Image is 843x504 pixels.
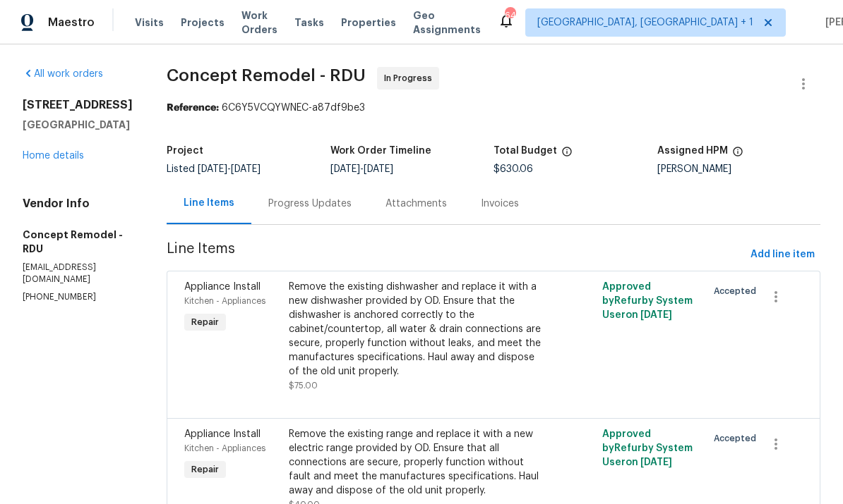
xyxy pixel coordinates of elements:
span: [DATE] [198,164,227,174]
span: [DATE] [364,164,393,174]
div: Attachments [385,197,447,211]
div: 6C6Y5VCQYWNEC-a87df9be3 [167,101,820,115]
div: 64 [505,8,515,23]
h5: Concept Remodel - RDU [23,228,133,256]
span: [DATE] [330,164,360,174]
div: Remove the existing dishwasher and replace it with a new dishwasher provided by OD. Ensure that t... [289,280,542,379]
h5: Assigned HPM [657,146,728,156]
h5: Work Order Timeline [330,146,431,156]
span: [GEOGRAPHIC_DATA], [GEOGRAPHIC_DATA] + 1 [537,16,753,30]
div: Progress Updates [268,197,352,211]
div: [PERSON_NAME] [657,164,821,174]
span: Appliance Install [184,282,261,292]
span: Approved by Refurby System User on [602,282,693,320]
span: Approved by Refurby System User on [602,429,693,467]
span: $75.00 [289,381,318,390]
span: Tasks [294,18,324,27]
h2: [STREET_ADDRESS] [23,98,133,112]
span: Kitchen - Appliances [184,444,265,453]
button: Add line item [745,242,820,268]
a: Home details [23,151,84,161]
span: Listed [167,164,261,174]
h5: Project [167,146,203,156]
span: Projects [181,16,225,30]
b: Reference: [167,103,219,113]
span: Repair [186,315,225,329]
span: - [198,164,261,174]
div: Invoices [481,197,519,211]
span: Maestro [48,16,95,30]
div: Remove the existing range and replace it with a new electric range provided by OD. Ensure that al... [289,427,542,498]
span: Concept Remodel - RDU [167,67,366,84]
h4: Vendor Info [23,197,133,211]
span: Geo Assignments [413,8,481,37]
span: The total cost of line items that have been proposed by Opendoor. This sum includes line items th... [561,146,573,164]
span: In Progress [384,71,438,85]
span: Accepted [714,284,762,298]
span: Kitchen - Appliances [184,297,265,305]
span: [DATE] [640,310,672,320]
div: Line Items [184,196,234,210]
span: Repair [186,462,225,477]
span: [DATE] [231,164,261,174]
span: Line Items [167,242,745,268]
p: [PHONE_NUMBER] [23,291,133,303]
span: The hpm assigned to this work order. [732,146,743,164]
h5: [GEOGRAPHIC_DATA] [23,118,133,132]
span: Accepted [714,431,762,445]
span: $630.06 [494,164,533,174]
span: [DATE] [640,457,672,467]
span: Properties [341,16,396,30]
span: Add line item [751,246,815,264]
span: Work Orders [241,8,277,37]
a: All work orders [23,69,103,79]
span: Visits [135,16,164,30]
span: - [330,164,393,174]
h5: Total Budget [494,146,557,156]
p: [EMAIL_ADDRESS][DOMAIN_NAME] [23,262,133,285]
span: Appliance Install [184,429,261,439]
